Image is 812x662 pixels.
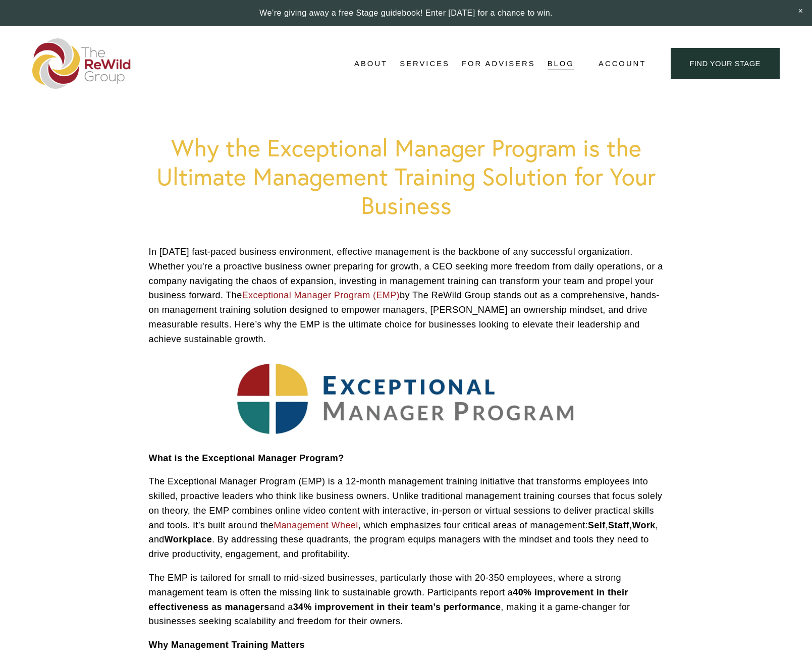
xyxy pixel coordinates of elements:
[400,57,450,71] span: Services
[671,48,780,80] a: find your stage
[293,602,501,612] strong: 34% improvement in their team’s performance
[462,56,535,71] a: For Advisers
[32,38,131,89] img: The ReWild Group
[548,56,574,71] a: Blog
[400,56,450,71] a: folder dropdown
[149,133,664,220] h1: Why the Exceptional Manager Program is the Ultimate Management Training Solution for Your Business
[149,640,305,650] strong: Why Management Training Matters
[354,56,388,71] a: folder dropdown
[632,520,655,530] strong: Work
[242,290,400,300] a: Exceptional Manager Program (EMP)
[149,474,664,562] p: The Exceptional Manager Program (EMP) is a 12-month management training initiative that transform...
[237,364,575,434] a: exceptional manager program logo
[274,520,358,530] a: Management Wheel
[588,520,606,530] strong: Self
[608,520,629,530] strong: Staff
[149,587,631,612] strong: 40% improvement in their effectiveness as managers
[149,245,664,347] p: In [DATE] fast-paced business environment, effective management is the backbone of any successful...
[165,534,212,544] strong: Workplace
[149,453,344,463] strong: What is the Exceptional Manager Program?
[599,57,646,71] a: Account
[354,57,388,71] span: About
[149,571,664,629] p: The EMP is tailored for small to mid-sized businesses, particularly those with 20-350 employees, ...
